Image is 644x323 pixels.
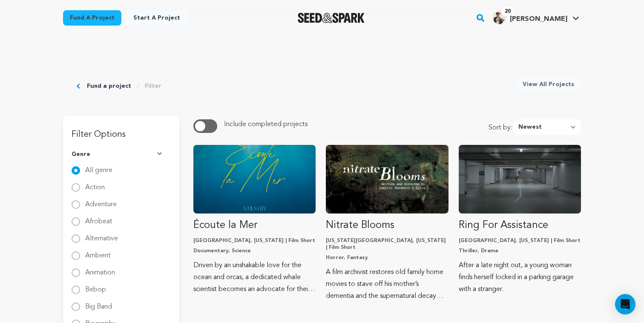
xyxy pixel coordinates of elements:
span: Sort by: [489,123,514,135]
h3: Filter Options [63,116,179,143]
label: Animation [85,262,115,276]
p: Documentary, Science [193,248,316,254]
span: 20 [501,7,514,16]
a: View All Projects [516,77,581,92]
p: [GEOGRAPHIC_DATA], [US_STATE] | Film Short [459,237,581,244]
a: Seed&Spark Homepage [298,13,365,23]
p: Driven by an unshakable love for the ocean and orcas, a dedicated whale scientist becomes an advo... [193,260,316,295]
p: Nitrate Blooms [326,219,448,232]
label: All genre [85,160,112,174]
a: Fund Ring For Assistance [459,145,581,295]
label: Ambient [85,245,111,259]
a: Filter [145,82,161,90]
div: Katrin Y.'s Profile [493,11,567,24]
img: 8e7a4971ea222b99.jpg [493,11,506,24]
span: Katrin Y.'s Profile [491,9,581,27]
label: Big Band [85,297,112,310]
label: Bebop [85,280,106,293]
label: Adventure [85,194,117,208]
p: Ring For Assistance [459,219,581,232]
span: Genre [72,150,90,159]
a: Fund a project [87,82,131,90]
p: Écoute la Mer [193,219,316,232]
p: Thriller, Drama [459,248,581,254]
a: Fund Écoute la Mer [193,145,316,295]
span: Include completed projects [224,121,308,128]
img: Seed&Spark Logo Dark Mode [298,13,365,23]
label: Action [85,177,105,191]
p: [US_STATE][GEOGRAPHIC_DATA], [US_STATE] | Film Short [326,237,448,251]
div: Open Intercom Messenger [615,294,635,314]
label: Afrobeat [85,211,112,225]
p: A film archivist restores old family home movies to stave off his mother’s dementia and the super... [326,266,448,302]
a: Katrin Y.'s Profile [491,9,581,24]
a: Fund a project [63,10,121,26]
button: Genre [72,143,171,165]
img: Seed&Spark Arrow Down Icon [157,152,164,156]
a: Start a project [126,10,187,26]
span: [PERSON_NAME] [510,16,567,23]
p: After a late night out, a young woman finds herself locked in a parking garage with a stranger. [459,260,581,295]
p: Horror, Fantasy [326,254,448,261]
div: Breadcrumb [77,77,161,95]
a: Fund Nitrate Blooms [326,145,448,302]
label: Alternative [85,228,118,242]
p: [GEOGRAPHIC_DATA], [US_STATE] | Film Short [193,237,316,244]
